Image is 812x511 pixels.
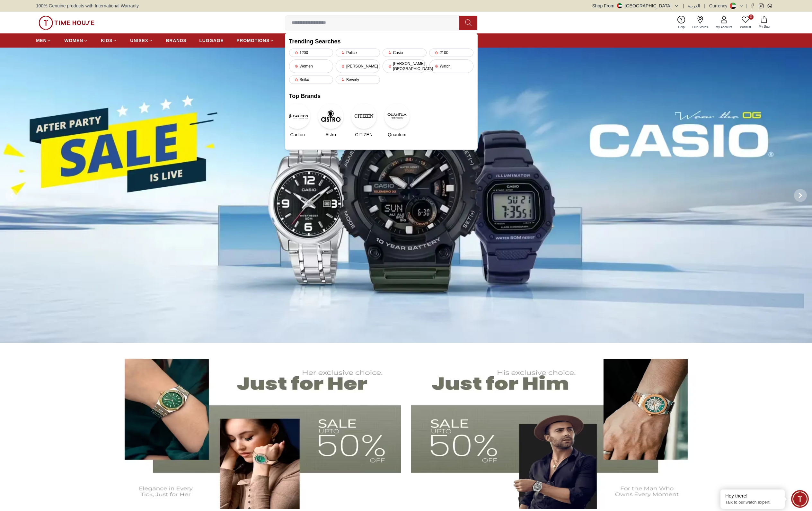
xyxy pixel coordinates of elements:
[199,35,224,46] a: LUGGAGE
[592,3,679,9] button: Shop From[GEOGRAPHIC_DATA]
[39,16,94,30] img: ...
[113,349,401,509] img: Women's Watches Banner
[767,4,772,8] a: Whatsapp
[737,25,754,30] span: Wishlist
[690,25,710,30] span: Our Stores
[704,3,705,9] span: |
[713,25,735,30] span: My Account
[289,103,306,138] a: CarltonCarlton
[290,131,305,138] span: Carlton
[756,24,772,29] span: My Bag
[411,349,699,509] img: Men's Watches Banner
[130,35,153,46] a: UNISEX
[674,14,689,31] a: Help
[384,103,410,129] img: Quantum
[36,35,51,46] a: MEN
[289,37,473,46] h2: Trending Searches
[429,59,473,73] div: Watch
[166,35,187,46] a: BRANDS
[36,3,139,9] span: 100% Genuine products with International Warranty
[289,59,333,73] div: Women
[675,25,687,30] span: Help
[101,35,117,46] a: KIDS
[289,76,333,84] div: Seiko
[746,3,747,9] span: |
[64,35,88,46] a: WOMEN
[355,131,373,138] span: CITIZEN
[325,131,336,138] span: Astro
[709,3,730,9] div: Currency
[791,490,809,508] div: Chat Widget
[318,103,344,129] img: Astro
[355,103,372,138] a: CITIZENCITIZEN
[64,37,83,44] span: WOMEN
[285,103,310,129] img: Carlton
[759,4,763,8] a: Instagram
[166,37,187,44] span: BRANDS
[383,59,427,73] div: [PERSON_NAME][GEOGRAPHIC_DATA]
[289,49,333,57] div: 1200
[336,59,380,73] div: [PERSON_NAME]
[617,3,622,8] img: United Arab Emirates
[725,500,780,505] p: Talk to our watch expert!
[199,37,224,44] span: LUGGAGE
[336,76,380,84] div: Beverly
[236,35,274,46] a: PROMOTIONS
[130,37,148,44] span: UNISEX
[36,37,47,44] span: MEN
[388,131,406,138] span: Quantum
[689,14,712,31] a: Our Stores
[725,493,780,499] div: Hey there!
[755,15,773,30] button: My Bag
[101,37,112,44] span: KIDS
[388,103,405,138] a: QuantumQuantum
[750,4,755,8] a: Facebook
[236,37,269,44] span: PROMOTIONS
[748,14,754,20] span: 0
[351,103,377,129] img: CITIZEN
[289,92,473,101] h2: Top Brands
[336,49,380,57] div: Police
[383,49,427,57] div: Casio
[683,3,684,9] span: |
[322,103,339,138] a: AstroAstro
[736,14,755,31] a: 0Wishlist
[429,49,473,57] div: 2100
[688,3,700,9] button: العربية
